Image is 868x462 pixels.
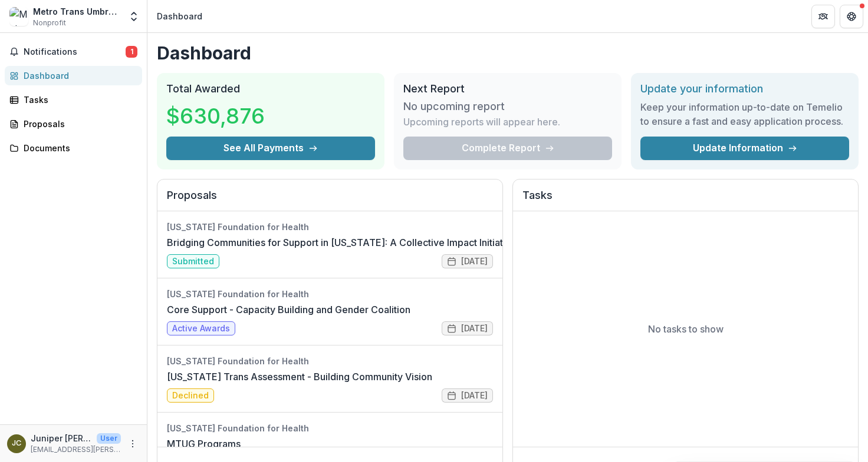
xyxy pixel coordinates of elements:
[811,5,835,28] button: Partners
[167,189,493,211] h2: Proposals
[31,432,92,444] p: Juniper [PERSON_NAME]
[403,100,505,113] h3: No upcoming report
[840,5,863,28] button: Get Help
[12,440,21,447] div: Juniper S. Choate
[126,46,137,58] span: 1
[5,90,142,109] a: Tasks
[33,5,121,18] div: Metro Trans Umbrella Group
[9,7,28,26] img: Metro Trans Umbrella Group
[24,142,133,154] div: Documents
[166,100,265,132] h3: $630,876
[403,82,612,95] h2: Next Report
[157,10,202,22] div: Dashboard
[167,303,410,317] a: Core Support - Capacity Building and Gender Coalition
[33,18,66,28] span: Nonprofit
[24,94,133,106] div: Tasks
[648,322,724,336] p: No tasks to show
[24,47,126,57] span: Notifications
[403,115,560,129] p: Upcoming reports will appear here.
[126,5,142,28] button: Open entity switcher
[152,8,207,25] nav: breadcrumb
[640,137,849,160] a: Update Information
[97,433,121,444] p: User
[5,138,142,158] a: Documents
[24,69,133,82] div: Dashboard
[24,118,133,130] div: Proposals
[31,444,121,455] p: [EMAIL_ADDRESS][PERSON_NAME][DOMAIN_NAME]
[5,42,142,61] button: Notifications1
[167,370,432,384] a: [US_STATE] Trans Assessment - Building Community Vision
[5,66,142,85] a: Dashboard
[167,235,517,250] a: Bridging Communities for Support in [US_STATE]: A Collective Impact Initiative
[5,114,142,134] a: Proposals
[640,82,849,95] h2: Update your information
[167,437,241,451] a: MTUG Programs
[640,100,849,128] h3: Keep your information up-to-date on Temelio to ensure a fast and easy application process.
[166,137,375,160] button: See All Payments
[166,82,375,95] h2: Total Awarded
[126,437,140,451] button: More
[522,189,849,211] h2: Tasks
[157,42,859,64] h1: Dashboard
